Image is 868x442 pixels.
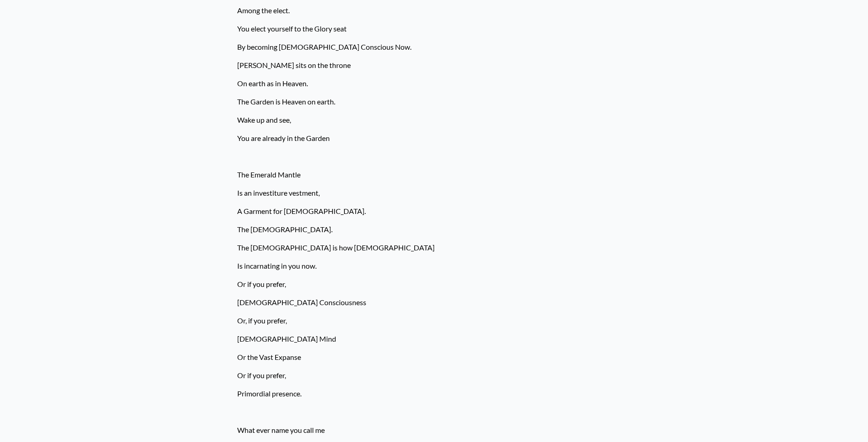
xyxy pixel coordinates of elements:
[237,111,631,129] p: Wake up and see,
[237,129,631,147] p: You are already in the Garden
[237,348,631,366] p: Or the Vast Expanse
[237,257,631,275] p: Is incarnating in you now.
[237,20,631,38] p: You elect yourself to the Glory seat
[237,56,631,74] p: [PERSON_NAME] sits on the throne
[237,202,631,220] p: A Garment for [DEMOGRAPHIC_DATA].
[237,312,631,330] p: Or, if you prefer,
[237,38,631,56] p: By becoming [DEMOGRAPHIC_DATA] Conscious Now.
[237,239,631,257] p: The [DEMOGRAPHIC_DATA] is how [DEMOGRAPHIC_DATA]
[237,366,631,385] p: Or if you prefer,
[237,93,631,111] p: The Garden is Heaven on earth.
[237,74,631,93] p: On earth as in Heaven.
[237,330,631,348] p: [DEMOGRAPHIC_DATA] Mind
[237,1,631,20] p: Among the elect.
[237,220,631,239] p: The [DEMOGRAPHIC_DATA].
[237,385,631,403] p: Primordial presence.
[237,166,631,184] p: The Emerald Mantle
[237,293,631,312] p: [DEMOGRAPHIC_DATA] Consciousness
[237,184,631,202] p: Is an investiture vestment,
[237,421,631,439] p: What ever name you call me
[237,275,631,293] p: Or if you prefer,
